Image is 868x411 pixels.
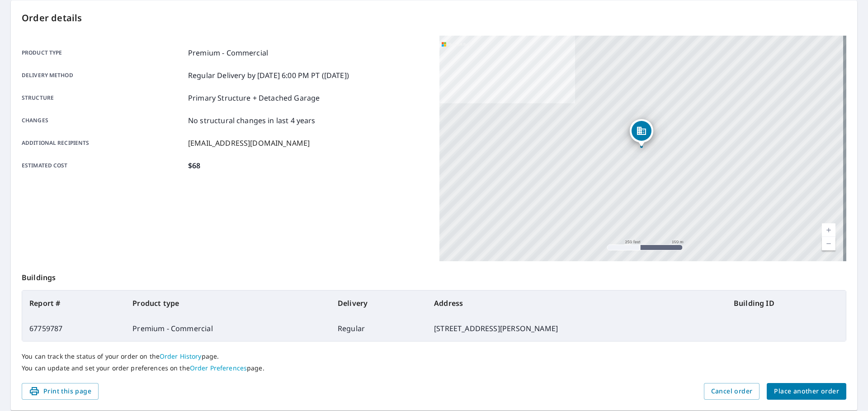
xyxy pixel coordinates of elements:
[22,92,184,103] p: Structure
[22,70,184,81] p: Delivery method
[22,138,184,148] p: Additional recipients
[125,316,330,341] td: Premium - Commercial
[330,316,427,341] td: Regular
[29,386,91,397] span: Print this page
[188,160,200,171] p: $68
[774,386,839,397] span: Place another order
[630,119,653,147] div: Dropped pin, building 1, Commercial property, 17031 Alico Commerce Ct Fort Myers, FL 33967
[22,47,184,58] p: Product type
[22,383,99,400] button: Print this page
[22,11,846,25] p: Order details
[188,92,320,103] p: Primary Structure + Detached Garage
[427,291,726,316] th: Address
[704,383,760,400] button: Cancel order
[22,160,184,171] p: Estimated cost
[22,364,846,372] p: You can update and set your order preferences on the page.
[22,291,125,316] th: Report #
[125,291,330,316] th: Product type
[22,352,846,360] p: You can track the status of your order on the page.
[822,223,835,237] a: Current Level 17, Zoom In
[330,291,427,316] th: Delivery
[726,291,846,316] th: Building ID
[22,261,846,290] p: Buildings
[188,115,316,126] p: No structural changes in last 4 years
[427,316,726,341] td: [STREET_ADDRESS][PERSON_NAME]
[767,383,846,400] button: Place another order
[190,364,247,372] a: Order Preferences
[160,352,202,360] a: Order History
[22,316,125,341] td: 67759787
[188,47,268,58] p: Premium - Commercial
[22,115,184,126] p: Changes
[188,138,310,148] p: [EMAIL_ADDRESS][DOMAIN_NAME]
[711,386,753,397] span: Cancel order
[188,70,349,81] p: Regular Delivery by [DATE] 6:00 PM PT ([DATE])
[822,237,835,250] a: Current Level 17, Zoom Out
